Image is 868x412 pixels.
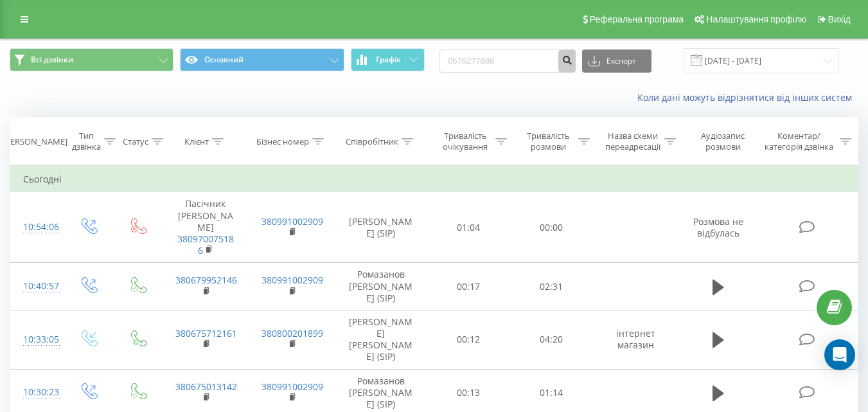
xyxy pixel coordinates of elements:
td: [PERSON_NAME] (SIP) [335,192,427,263]
div: Статус [123,136,148,147]
div: Бізнес номер [256,136,309,147]
a: Коли дані можуть відрізнятися вiд інших систем [637,91,858,103]
div: Open Intercom Messenger [824,339,855,370]
a: 380991002909 [261,274,323,286]
span: Розмова не відбулась [693,215,743,239]
td: Сьогодні [10,166,858,192]
td: 04:20 [510,310,593,369]
a: 380970075186 [177,233,234,256]
span: Реферальна програма [590,14,684,24]
a: 380675013142 [175,381,237,393]
td: 01:04 [427,192,510,263]
button: Основний [180,48,344,71]
a: 380991002909 [261,215,323,228]
input: Пошук за номером [439,49,576,73]
button: Всі дзвінки [10,48,173,71]
div: Коментар/категорія дзвінка [761,130,837,152]
td: інтернет магазин [593,310,679,369]
a: 380675712161 [175,327,237,339]
div: Співробітник [346,136,398,147]
span: Графік [376,55,401,64]
div: Тип дзвінка [72,130,101,152]
div: 10:33:05 [23,327,50,352]
span: Всі дзвінки [31,55,73,65]
button: Експорт [582,49,651,73]
div: [PERSON_NAME] [3,136,67,147]
td: 00:12 [427,310,510,369]
a: 380800201899 [261,327,323,339]
td: 00:17 [427,263,510,310]
span: Налаштування профілю [706,14,806,24]
td: 02:31 [510,263,593,310]
div: Аудіозапис розмови [691,130,756,152]
td: [PERSON_NAME] [PERSON_NAME] (SIP) [335,310,427,369]
div: Клієнт [184,136,209,147]
div: 10:54:06 [23,215,50,240]
div: Тривалість очікування [439,130,492,152]
div: 10:40:57 [23,274,50,299]
button: Графік [351,48,425,71]
a: 380991002909 [261,381,323,393]
span: Вихід [828,14,851,24]
td: 00:00 [510,192,593,263]
td: Пасічник [PERSON_NAME] [163,192,249,263]
a: 380679952146 [175,274,237,286]
div: 10:30:23 [23,380,50,405]
div: Тривалість розмови [522,130,575,152]
div: Назва схеми переадресації [605,130,661,152]
td: Ромазанов [PERSON_NAME] (SIP) [335,263,427,310]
